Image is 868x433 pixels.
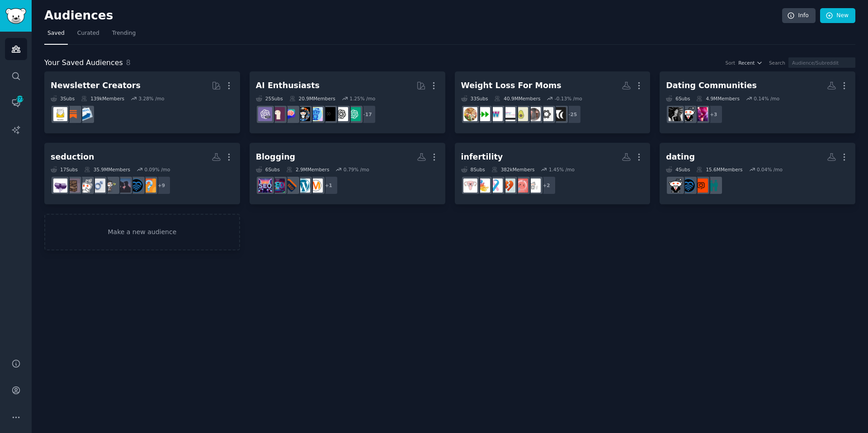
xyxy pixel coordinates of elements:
a: dating4Subs15.6MMembers0.04% /morelationshipsdatingoverthirtydatingdating_advice [660,143,855,205]
div: 6 Sub s [666,95,690,102]
span: Saved [47,29,65,38]
div: 0.14 % /mo [754,95,779,102]
img: artificial [309,107,323,121]
img: SeductionMaestras [669,107,683,121]
span: Trending [112,29,136,38]
input: Audience/Subreddit [788,57,855,68]
span: Recent [738,60,755,66]
img: aiArt [296,107,310,121]
img: Emailmarketing [79,107,93,121]
img: dating_advice [669,179,683,193]
img: Zepbound [476,107,490,121]
span: Curated [77,29,99,38]
div: Newsletter Creators [51,80,141,91]
img: ChatGPTPro [258,107,272,121]
img: WegovyWeightLoss [489,107,503,121]
img: pregnant [514,107,528,121]
a: Trending [109,26,139,45]
a: Saved [44,26,68,45]
img: infertility [463,179,477,193]
a: Newsletter Creators3Subs139kMembers3.28% /moEmailmarketingSubstackNewsletters [44,71,240,133]
span: 277 [16,96,24,102]
div: 1.25 % /mo [349,95,375,102]
div: seduction [51,151,94,163]
img: dating [129,179,143,193]
img: ArtificialInteligence [321,107,335,121]
img: relationships [707,179,721,193]
div: 139k Members [81,95,124,102]
div: 3.28 % /mo [138,95,164,102]
div: + 17 [357,105,376,124]
img: GummySearch logo [5,8,26,24]
a: Curated [74,26,103,45]
img: AskMen [79,179,93,193]
img: dating [681,179,695,193]
div: Dating Communities [666,80,757,91]
a: Dating Communities6Subs4.9MMembers0.14% /mo+3PickUpArtistdating_adviceSeductionMaestras [660,71,855,133]
div: infertility [461,151,503,163]
div: -0.13 % /mo [555,95,582,102]
img: SEO [271,179,285,193]
img: bigseo [283,179,297,193]
div: 382k Members [491,166,535,173]
img: IVF [476,179,490,193]
img: PickUpArtist [694,107,708,121]
img: InfertilityBabies [489,179,503,193]
a: Make a new audience [44,214,240,250]
div: 35.9M Members [84,166,130,173]
div: 0.04 % /mo [757,166,783,173]
div: + 9 [152,176,171,195]
div: Search [769,60,785,66]
img: datingadviceformen [117,179,131,193]
a: Weight Loss For Moms33Subs40.9MMembers-0.13% /mo+25tirzepatidecompoundAITAHCelebritySlimspregnant... [455,71,651,133]
a: seduction17Subs35.9MMembers0.09% /mo+9TooAfraidToAskdatingdatingadviceformenNoStupidQuestionsAskM... [44,143,240,205]
img: Semaglutide [501,107,515,121]
img: marketing [309,179,323,193]
div: 25 Sub s [256,95,283,102]
div: + 1 [319,176,338,195]
div: 0.09 % /mo [144,166,170,173]
a: AI Enthusiasts25Subs20.9MMembers1.25% /mo+17ChatGPTOpenAIArtificialInteligenceartificialaiArtChat... [250,71,445,133]
img: AskMenAdvice [91,179,105,193]
div: 17 Sub s [51,166,78,173]
img: datingoverthirty [694,179,708,193]
div: 1.45 % /mo [549,166,575,173]
div: 8 Sub s [461,166,485,173]
img: ChatGPT [347,107,361,121]
img: WeightLossSupport [463,107,477,121]
a: New [820,8,855,24]
a: Blogging6Subs2.9MMembers0.79% /mo+1marketingWordpressbigseoSEOSEO_Digital_Marketing [250,143,445,205]
img: InfertilitySucks [501,179,515,193]
img: OpenAI [334,107,348,121]
div: 4 Sub s [666,166,690,173]
img: ChatGPTPromptGenius [283,107,297,121]
div: 0.79 % /mo [344,166,369,173]
img: tirzepatidecompound [552,107,566,121]
div: dating [666,151,695,163]
div: 20.9M Members [289,95,335,102]
div: 6 Sub s [256,166,280,173]
div: 15.6M Members [696,166,742,173]
div: AI Enthusiasts [256,80,320,91]
div: + 25 [562,105,581,124]
img: LocalLLaMA [271,107,285,121]
div: 33 Sub s [461,95,488,102]
div: 4.9M Members [696,95,739,102]
span: Your Saved Audiences [44,57,123,69]
a: infertility8Subs382kMembers1.45% /mo+2SecondaryInfertilityIUILadiesInfertilitySucksInfertilityBab... [455,143,651,205]
div: Weight Loss For Moms [461,80,561,91]
img: SEO_Digital_Marketing [258,179,272,193]
div: + 2 [537,176,556,195]
img: CelebritySlims [527,107,541,121]
div: 40.9M Members [494,95,540,102]
span: 8 [126,58,131,67]
img: IUILadies [514,179,528,193]
img: AITAH [539,107,553,121]
a: Info [782,8,816,24]
img: TooAfraidToAsk [142,179,156,193]
img: dating_advice [681,107,695,121]
h2: Audiences [44,9,782,23]
img: Newsletters [53,107,67,121]
div: Blogging [256,151,295,163]
div: Sort [726,60,736,66]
